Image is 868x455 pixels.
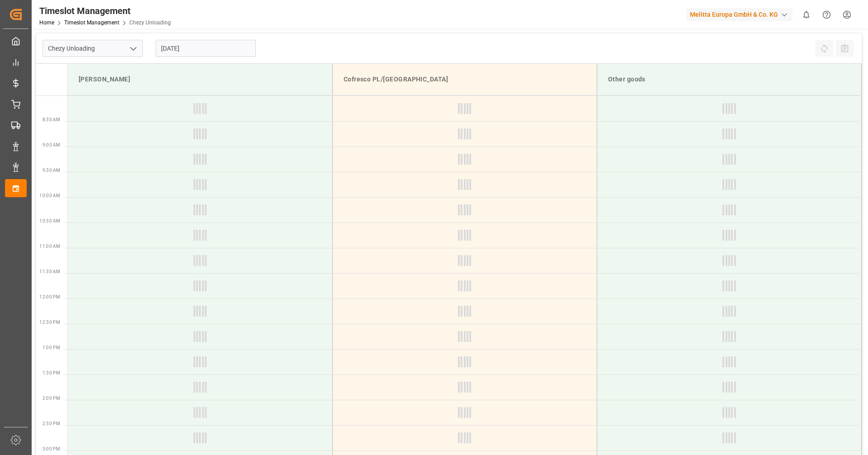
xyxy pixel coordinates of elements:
button: open menu [126,42,140,56]
input: DD-MM-YYYY [156,40,256,57]
span: 3:00 PM [42,446,60,451]
div: Melitta Europa GmbH & Co. KG [686,8,793,21]
div: Other goods [604,71,854,88]
span: 2:00 PM [42,396,60,401]
input: Type to search/select [42,40,143,57]
button: Help Center [816,5,837,25]
div: Timeslot Management [39,4,171,18]
span: 10:30 AM [39,218,60,223]
a: Home [39,19,54,26]
span: 1:30 PM [42,370,60,375]
button: show 0 new notifications [796,5,816,25]
span: 12:00 PM [39,294,60,299]
div: Cofresco PL/[GEOGRAPHIC_DATA] [340,71,590,88]
span: 9:00 AM [42,142,60,147]
span: 11:30 AM [39,269,60,274]
span: 2:30 PM [42,421,60,426]
div: [PERSON_NAME] [75,71,325,88]
span: 9:30 AM [42,168,60,173]
button: Melitta Europa GmbH & Co. KG [686,6,796,23]
span: 8:30 AM [42,117,60,122]
a: Timeslot Management [64,19,119,26]
span: 10:00 AM [39,193,60,198]
span: 11:00 AM [39,244,60,249]
span: 12:30 PM [39,320,60,325]
span: 1:00 PM [42,345,60,350]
